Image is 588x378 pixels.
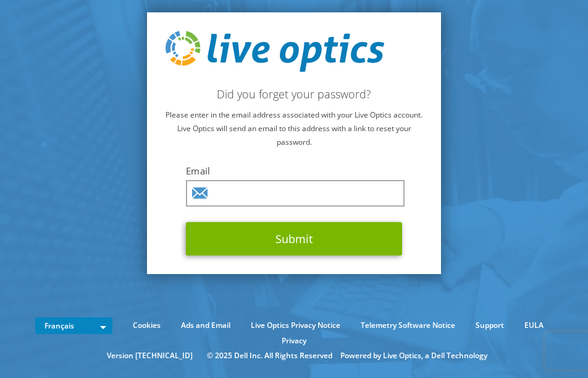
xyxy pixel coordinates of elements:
[186,222,402,256] button: Submit
[166,87,422,101] h2: Did you forget your password?
[201,349,338,363] li: © 2025 Dell Inc. All Rights Reserved
[466,319,513,332] a: Support
[166,31,384,72] img: live_optics_svg.svg
[166,108,422,149] p: Please enter in the email address associated with your Live Optics account. Live Optics will send...
[241,319,350,332] a: Live Optics Privacy Notice
[124,319,170,332] a: Cookies
[172,319,240,332] a: Ads and Email
[340,349,487,363] li: Powered by Live Optics, a Dell Technology
[101,349,199,363] li: Version [TECHNICAL_ID]
[186,165,402,177] label: Email
[272,334,316,348] a: Privacy
[351,319,464,332] a: Telemetry Software Notice
[515,319,553,332] a: EULA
